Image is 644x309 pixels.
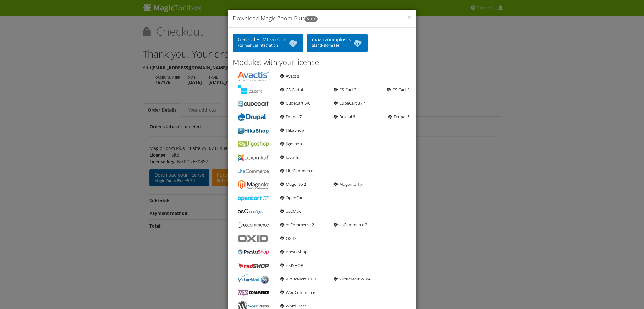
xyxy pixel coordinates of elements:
a: Drupal 7 [280,114,302,119]
a: magiczoomplus.jsStand-alone file [307,34,368,52]
a: OpenCart [280,195,304,201]
a: VirtueMart 2/3/4 [334,276,370,282]
a: CubeCart 5/6 [280,100,310,106]
a: Drupal 6 [334,114,355,119]
a: CS-Cart 4 [280,87,303,92]
a: PrestaShop [280,249,308,255]
b: 5.3.7 [305,16,318,22]
button: Close [408,14,411,20]
a: Magento 2 [280,181,306,187]
a: Drupal 5 [388,114,409,119]
a: osCMax [280,208,301,214]
span: For manual integration [238,43,298,48]
a: Jigoshop [280,141,302,146]
span: × [408,13,411,21]
a: osCommerce 3 [334,222,367,228]
a: CS-Cart 3 [334,87,356,92]
a: HikaShop [280,127,304,133]
td: Magic Zoom Plus - 1 site v5.3.7 (1 site) [149,143,287,194]
a: General HTML versionFor manual integration [233,34,303,52]
a: Avactis [280,73,299,79]
span: Stand-alone file [312,43,363,48]
h3: Modules with your license [233,58,411,66]
a: OXID [280,235,296,241]
a: CubeCart 3 / 4 [334,100,366,106]
a: LiteCommerce [280,168,313,174]
a: redSHOP [280,262,303,268]
a: Joomla [280,154,299,160]
a: osCommerce 2 [280,222,314,228]
a: Magento 1.x [334,181,363,187]
h4: Download Magic Zoom Plus [233,14,411,23]
a: CS-Cart 2 [387,87,409,92]
a: VirtueMart 1.1.9 [280,276,316,282]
